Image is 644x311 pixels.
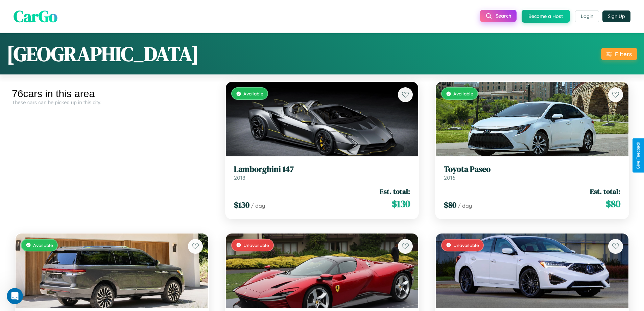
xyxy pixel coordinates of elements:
[480,10,517,22] button: Search
[453,91,473,96] span: Available
[444,164,620,181] a: Toyota Paseo2016
[590,186,620,196] span: Est. total:
[458,202,472,209] span: / day
[575,10,599,22] button: Login
[444,164,620,174] h3: Toyota Paseo
[496,13,511,19] span: Search
[615,50,632,58] div: Filters
[444,199,456,210] span: $ 80
[251,202,265,209] span: / day
[234,174,245,181] span: 2018
[33,242,53,248] span: Available
[12,88,212,99] div: 76 cars in this area
[234,164,410,181] a: Lamborghini 1472018
[380,186,410,196] span: Est. total:
[7,40,199,68] h1: [GEOGRAPHIC_DATA]
[234,164,410,174] h3: Lamborghini 147
[243,91,263,96] span: Available
[453,242,479,248] span: Unavailable
[601,48,637,60] button: Filters
[444,174,455,181] span: 2016
[243,242,269,248] span: Unavailable
[12,99,212,105] div: These cars can be picked up in this city.
[14,5,57,27] span: CarGo
[7,288,23,304] iframe: Intercom live chat
[522,10,570,23] button: Become a Host
[602,10,630,22] button: Sign Up
[392,197,410,210] span: $ 130
[636,142,641,169] div: Give Feedback
[606,197,620,210] span: $ 80
[234,199,249,210] span: $ 130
